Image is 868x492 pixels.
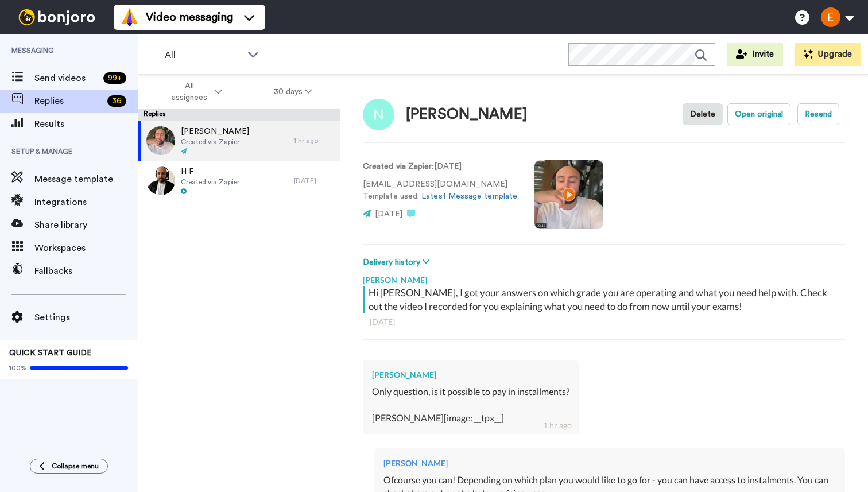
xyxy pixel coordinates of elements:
img: Image of Nestor [363,99,394,130]
span: All assignees [166,80,212,103]
div: [PERSON_NAME] [383,458,836,469]
span: All [165,48,242,62]
div: 1 hr ago [294,136,334,145]
button: 30 days [248,82,338,102]
div: 1 hr ago [543,420,572,431]
span: Collapse menu [52,462,99,471]
span: Created via Zapier [181,137,249,146]
p: : [DATE] [363,161,517,173]
button: Collapse menu [30,459,108,474]
button: All assignees [140,76,248,108]
span: Fallbacks [34,264,138,278]
strong: Created via Zapier [363,162,432,171]
span: Results [34,117,138,131]
img: vm-color.svg [121,8,139,26]
span: 100% [9,363,27,373]
div: Hi [PERSON_NAME], I got your answers on which grade you are operating and what you need help with... [369,286,842,313]
a: H FCreated via Zapier[DATE] [138,161,340,201]
span: Integrations [34,195,138,209]
span: QUICK START GUIDE [9,349,92,357]
span: [DATE] [375,210,402,218]
div: [PERSON_NAME] [406,106,528,123]
span: Workspaces [34,241,138,255]
div: 99 + [103,72,126,84]
button: Invite [727,43,783,66]
span: [PERSON_NAME] [181,126,249,137]
div: Replies [138,109,340,121]
div: Only question, is it possible to pay in installments? [PERSON_NAME][image: __tpx__] [372,385,569,425]
span: H F [181,166,239,177]
p: [EMAIL_ADDRESS][DOMAIN_NAME] Template used: [363,179,517,203]
button: Upgrade [795,43,861,66]
span: Share library [34,218,138,232]
a: [PERSON_NAME]Created via Zapier1 hr ago [138,121,340,161]
div: 36 [107,95,126,107]
button: Resend [797,103,839,125]
span: Settings [34,311,138,324]
div: [PERSON_NAME] [363,269,845,286]
img: a1b92bda-f7d1-4904-9639-76fd34bb053f-thumb.jpg [146,126,175,155]
button: Delete [683,103,723,125]
div: [DATE] [370,316,838,328]
span: Video messaging [146,9,233,25]
img: 0008d1c6-312d-421d-80f6-88cdf97c7c06-thumb.jpg [146,166,175,195]
a: Latest Message template [421,192,517,200]
button: Open original [727,103,790,125]
span: Send videos [34,71,99,85]
span: Message template [34,172,138,186]
img: bj-logo-header-white.svg [14,9,100,25]
div: [PERSON_NAME] [372,369,569,381]
span: Created via Zapier [181,177,239,187]
div: [DATE] [294,176,334,185]
button: Delivery history [363,256,433,269]
span: Replies [34,94,103,108]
